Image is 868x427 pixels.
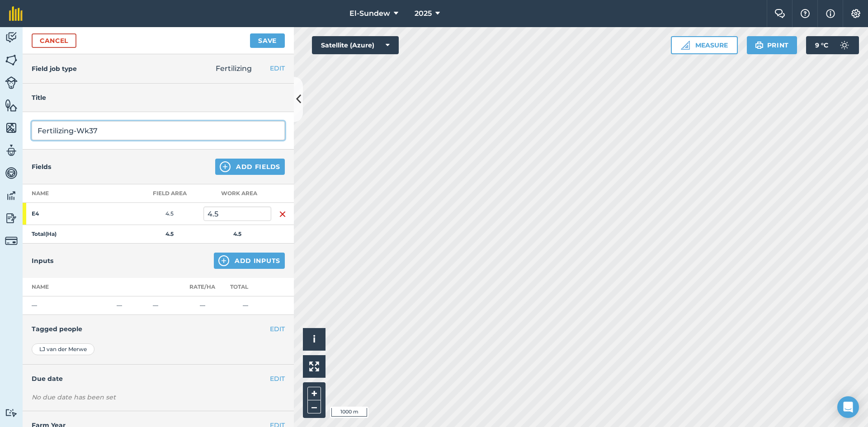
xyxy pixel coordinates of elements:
td: — [149,296,185,315]
img: A cog icon [850,9,861,18]
button: EDIT [270,324,285,334]
div: Open Intercom Messenger [837,396,859,418]
img: svg+xml;base64,PD94bWwgdmVyc2lvbj0iMS4wIiBlbmNvZGluZz0idXRmLTgiPz4KPCEtLSBHZW5lcmF0b3I6IEFkb2JlIE... [5,166,18,180]
img: svg+xml;base64,PHN2ZyB4bWxucz0iaHR0cDovL3d3dy53My5vcmcvMjAwMC9zdmciIHdpZHRoPSI1NiIgaGVpZ2h0PSI2MC... [5,53,18,67]
img: svg+xml;base64,PHN2ZyB4bWxucz0iaHR0cDovL3d3dy53My5vcmcvMjAwMC9zdmciIHdpZHRoPSIxNyIgaGVpZ2h0PSIxNy... [826,8,835,19]
span: 2025 [415,8,432,19]
button: EDIT [270,63,285,73]
img: svg+xml;base64,PHN2ZyB4bWxucz0iaHR0cDovL3d3dy53My5vcmcvMjAwMC9zdmciIHdpZHRoPSI1NiIgaGVpZ2h0PSI2MC... [5,99,18,112]
input: What needs doing? [32,121,285,140]
span: i [313,333,316,345]
h4: Title [32,93,285,103]
img: svg+xml;base64,PD94bWwgdmVyc2lvbj0iMS4wIiBlbmNvZGluZz0idXRmLTgiPz4KPCEtLSBHZW5lcmF0b3I6IEFkb2JlIE... [835,36,854,54]
img: svg+xml;base64,PHN2ZyB4bWxucz0iaHR0cDovL3d3dy53My5vcmcvMjAwMC9zdmciIHdpZHRoPSIxNiIgaGVpZ2h0PSIyNC... [279,209,286,220]
button: Print [747,36,797,54]
td: — [113,296,149,315]
td: — [185,296,219,315]
img: svg+xml;base64,PHN2ZyB4bWxucz0iaHR0cDovL3d3dy53My5vcmcvMjAwMC9zdmciIHdpZHRoPSIxNCIgaGVpZ2h0PSIyNC... [218,255,229,266]
button: + [307,387,321,400]
th: Name [23,278,113,296]
a: Cancel [32,33,76,48]
td: — [23,296,113,315]
strong: Total ( Ha ) [32,230,57,237]
button: EDIT [270,374,285,384]
td: 4.5 [136,203,203,225]
th: Rate/ Ha [185,278,219,296]
h4: Field job type [32,64,77,74]
img: svg+xml;base64,PD94bWwgdmVyc2lvbj0iMS4wIiBlbmNvZGluZz0idXRmLTgiPz4KPCEtLSBHZW5lcmF0b3I6IEFkb2JlIE... [5,235,18,247]
img: svg+xml;base64,PHN2ZyB4bWxucz0iaHR0cDovL3d3dy53My5vcmcvMjAwMC9zdmciIHdpZHRoPSIxOSIgaGVpZ2h0PSIyNC... [755,40,764,51]
button: Add Inputs [214,253,285,269]
th: Work area [203,184,271,203]
button: Satellite (Azure) [312,36,399,54]
button: Add Fields [215,159,285,175]
button: 9 °C [806,36,859,54]
img: A question mark icon [800,9,811,18]
td: — [219,296,271,315]
img: fieldmargin Logo [9,6,23,21]
img: svg+xml;base64,PHN2ZyB4bWxucz0iaHR0cDovL3d3dy53My5vcmcvMjAwMC9zdmciIHdpZHRoPSIxNCIgaGVpZ2h0PSIyNC... [220,161,231,172]
img: svg+xml;base64,PD94bWwgdmVyc2lvbj0iMS4wIiBlbmNvZGluZz0idXRmLTgiPz4KPCEtLSBHZW5lcmF0b3I6IEFkb2JlIE... [5,189,18,202]
button: Measure [671,36,738,54]
button: – [307,400,321,413]
h4: Fields [32,162,51,172]
th: Total [219,278,271,296]
img: svg+xml;base64,PD94bWwgdmVyc2lvbj0iMS4wIiBlbmNvZGluZz0idXRmLTgiPz4KPCEtLSBHZW5lcmF0b3I6IEFkb2JlIE... [5,211,18,225]
span: El-Sundew [349,8,390,19]
img: svg+xml;base64,PD94bWwgdmVyc2lvbj0iMS4wIiBlbmNvZGluZz0idXRmLTgiPz4KPCEtLSBHZW5lcmF0b3I6IEFkb2JlIE... [5,76,18,89]
img: Four arrows, one pointing top left, one top right, one bottom right and the last bottom left [309,361,319,371]
h4: Tagged people [32,324,285,334]
strong: 4.5 [165,230,174,237]
h4: Inputs [32,256,53,266]
strong: E4 [32,210,102,217]
h4: Due date [32,374,285,384]
img: Ruler icon [681,41,690,50]
img: svg+xml;base64,PHN2ZyB4bWxucz0iaHR0cDovL3d3dy53My5vcmcvMjAwMC9zdmciIHdpZHRoPSI1NiIgaGVpZ2h0PSI2MC... [5,121,18,135]
img: svg+xml;base64,PD94bWwgdmVyc2lvbj0iMS4wIiBlbmNvZGluZz0idXRmLTgiPz4KPCEtLSBHZW5lcmF0b3I6IEFkb2JlIE... [5,408,18,417]
th: Field Area [136,184,203,203]
img: Two speech bubbles overlapping with the left bubble in the forefront [774,9,785,18]
div: No due date has been set [32,393,285,402]
button: Save [250,33,285,48]
img: svg+xml;base64,PD94bWwgdmVyc2lvbj0iMS4wIiBlbmNvZGluZz0idXRmLTgiPz4KPCEtLSBHZW5lcmF0b3I6IEFkb2JlIE... [5,31,18,44]
button: i [303,328,325,351]
span: Fertilizing [216,64,252,73]
th: Name [23,184,136,203]
img: svg+xml;base64,PD94bWwgdmVyc2lvbj0iMS4wIiBlbmNvZGluZz0idXRmLTgiPz4KPCEtLSBHZW5lcmF0b3I6IEFkb2JlIE... [5,144,18,157]
span: 9 ° C [815,36,828,54]
div: LJ van der Merwe [32,343,94,355]
strong: 4.5 [233,230,241,237]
